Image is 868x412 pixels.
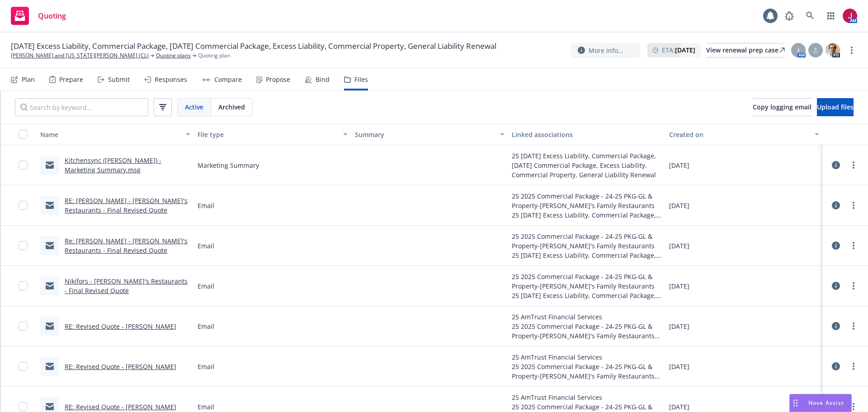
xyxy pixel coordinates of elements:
span: Email [198,281,214,291]
span: [DATE] [669,362,689,371]
a: Quoting [7,3,70,28]
input: Toggle Row Selected [19,362,28,371]
div: 25 2025 Commercial Package - 24-25 PKG-GL & Property-[PERSON_NAME]'s Family Restaurants [512,272,662,291]
span: Nova Assist [808,399,844,407]
span: More info... [589,46,623,55]
a: Kitchensync ([PERSON_NAME]) - Marketing Summary.msg [65,156,161,174]
a: RE: Revised Quote - [PERSON_NAME] [65,322,176,331]
a: [PERSON_NAME] and [US_STATE][PERSON_NAME] (CL) [11,52,149,60]
a: RE: Revised Quote - [PERSON_NAME] [65,403,176,411]
div: View renewal prep case [706,43,785,57]
a: View renewal prep case [706,43,785,57]
input: Toggle Row Selected [19,241,28,250]
a: more [848,280,859,291]
a: more [848,401,859,412]
span: J [797,46,799,55]
span: Upload files [817,103,854,111]
a: more [848,321,859,331]
div: Propose [266,76,290,83]
span: [DATE] [669,281,689,291]
div: 25 2025 Commercial Package - 24-25 PKG-GL & Property-[PERSON_NAME]'s Family Restaurants [512,191,662,210]
div: Bind [316,76,330,83]
div: Prepare [59,76,83,83]
input: Search by keyword... [15,98,148,116]
img: photo [843,9,857,23]
div: 25 AmTrust Financial Services [512,393,662,402]
span: Marketing Summary [198,161,259,170]
div: Responses [155,76,187,83]
button: Nova Assist [789,394,852,412]
a: Switch app [822,7,840,25]
div: 25 [DATE] Excess Liability, Commercial Package, [DATE] Commercial Package, Excess Liability, Comm... [512,251,662,260]
button: Upload files [817,98,854,116]
span: Copy logging email [753,103,811,111]
span: Archived [218,102,245,112]
button: Created on [665,123,823,145]
span: [DATE] [669,161,689,170]
div: 25 2025 Commercial Package - 24-25 PKG-GL & Property-[PERSON_NAME]'s Family Restaurants [512,322,662,341]
button: Summary [351,123,509,145]
a: more [848,361,859,372]
div: Compare [214,76,242,83]
span: ETA : [662,45,695,55]
input: Select all [19,130,28,139]
span: Quoting plan [198,52,230,60]
div: 25 2025 Commercial Package - 24-25 PKG-GL & Property-[PERSON_NAME]'s Family Restaurants [512,232,662,251]
span: Quoting [38,12,66,19]
div: Files [354,76,368,83]
span: Email [198,322,214,331]
button: Name [37,123,194,145]
a: more [848,200,859,211]
input: Toggle Row Selected [19,281,28,290]
div: Plan [22,76,35,83]
input: Toggle Row Selected [19,322,28,331]
div: 25 2025 Commercial Package - 24-25 PKG-GL & Property-[PERSON_NAME]'s Family Restaurants [512,362,662,381]
span: Email [198,241,214,251]
a: more [848,240,859,251]
a: Search [801,7,819,25]
a: Re: [PERSON_NAME] - [PERSON_NAME]'s Restaurants - Final Revised Quote [65,237,188,255]
span: Email [198,362,214,371]
strong: [DATE] [675,46,695,54]
span: Email [198,402,214,412]
div: Summary [355,130,495,139]
div: Name [40,130,180,139]
div: Submit [108,76,130,83]
a: RE: Revised Quote - [PERSON_NAME] [65,362,176,371]
div: Created on [669,130,809,139]
button: File type [194,123,351,145]
a: more [846,45,857,56]
a: more [848,160,859,170]
button: More info... [571,43,640,58]
button: Copy logging email [753,98,811,116]
div: 25 [DATE] Excess Liability, Commercial Package, [DATE] Commercial Package, Excess Liability, Comm... [512,151,662,180]
a: RE: [PERSON_NAME] - [PERSON_NAME]'s Restaurants - Final Revised Quote [65,196,188,214]
span: Active [185,102,203,112]
a: Quoting plans [156,52,191,60]
span: [DATE] Excess Liability, Commercial Package, [DATE] Commercial Package, Excess Liability, Commerc... [11,41,496,52]
img: photo [826,43,840,57]
div: Drag to move [790,394,801,412]
a: Nikifors - [PERSON_NAME]'s Restaurants - Final Revised Quote [65,277,188,295]
div: 25 [DATE] Excess Liability, Commercial Package, [DATE] Commercial Package, Excess Liability, Comm... [512,291,662,300]
span: [DATE] [669,241,689,251]
span: [DATE] [669,322,689,331]
a: Report a Bug [780,7,798,25]
div: 25 [DATE] Excess Liability, Commercial Package, [DATE] Commercial Package, Excess Liability, Comm... [512,210,662,220]
div: 25 AmTrust Financial Services [512,352,662,362]
input: Toggle Row Selected [19,201,28,210]
div: Linked associations [512,130,662,139]
div: File type [198,130,338,139]
span: [DATE] [669,402,689,412]
input: Toggle Row Selected [19,161,28,170]
div: 25 AmTrust Financial Services [512,312,662,322]
span: [DATE] [669,201,689,210]
span: Email [198,201,214,210]
input: Toggle Row Selected [19,402,28,411]
button: Linked associations [508,123,665,145]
